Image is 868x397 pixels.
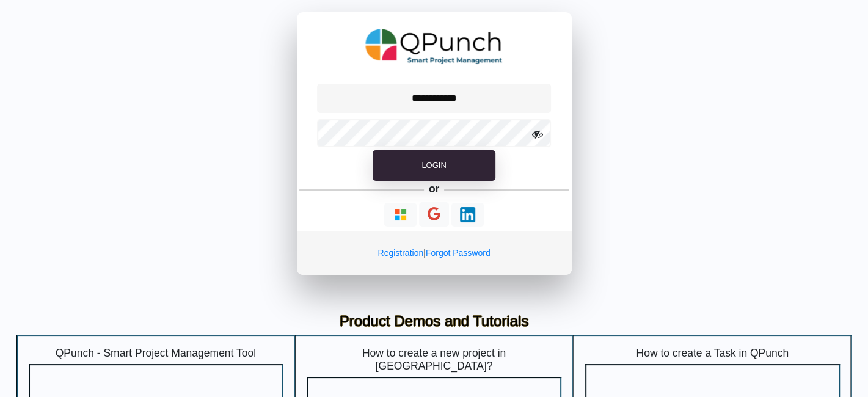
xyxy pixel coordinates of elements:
[451,203,484,227] button: Continue With LinkedIn
[307,347,561,373] h5: How to create a new project in [GEOGRAPHIC_DATA]?
[393,207,408,222] img: Loading...
[585,347,840,360] h5: How to create a Task in QPunch
[26,313,842,330] h3: Product Demos and Tutorials
[384,203,417,227] button: Continue With Microsoft Azure
[29,347,283,360] h5: QPunch - Smart Project Management Tool
[297,231,572,275] div: |
[421,161,446,170] span: Login
[460,207,475,222] img: Loading...
[419,202,449,227] button: Continue With Google
[426,248,491,258] a: Forgot Password
[426,181,442,198] h5: or
[373,150,495,181] button: Login
[365,24,503,68] img: QPunch
[377,248,423,258] a: Registration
